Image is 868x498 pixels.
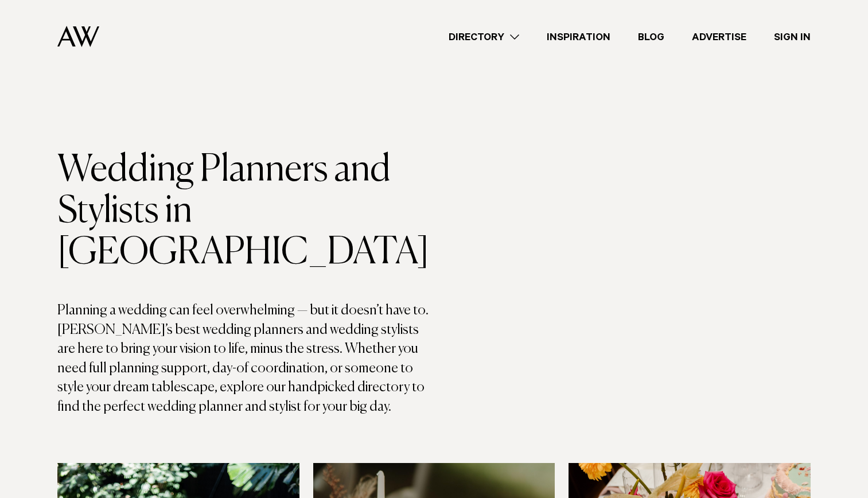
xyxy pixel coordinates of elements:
a: Inspiration [533,29,624,45]
img: Auckland Weddings Logo [57,26,99,47]
p: Planning a wedding can feel overwhelming — but it doesn’t have to. [PERSON_NAME]’s best wedding p... [57,301,434,417]
a: Directory [435,29,533,45]
a: Advertise [678,29,760,45]
h1: Wedding Planners and Stylists in [GEOGRAPHIC_DATA] [57,150,434,274]
a: Blog [624,29,678,45]
a: Sign In [760,29,824,45]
